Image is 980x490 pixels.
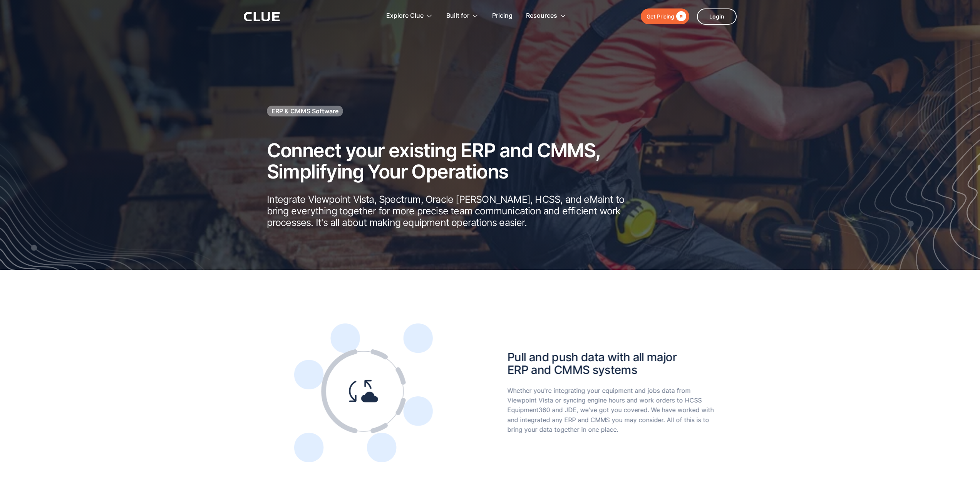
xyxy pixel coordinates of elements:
p: Integrate Viewpoint Vista, Spectrum, Oracle [PERSON_NAME], HCSS, and eMaint to bring everything t... [267,194,633,228]
h2: Connect your existing ERP and CMMS, Simplifying Your Operations [267,140,633,182]
h2: Pull and push data with all major ERP and CMMS systems [507,343,715,376]
div: Built for [446,4,479,28]
div: Resources [526,4,566,28]
div: Explore Clue [386,4,424,28]
a: Login [697,8,737,25]
img: Construction fleet management software [810,41,980,270]
div: Explore Clue [386,4,433,28]
img: Cloud data synchronization icon [294,323,432,462]
p: Whether you're integrating your equipment and jobs data from Viewpoint Vista or syncing engine ho... [507,386,715,434]
h1: ERP & CMMS Software [271,107,338,115]
a: Pricing [492,4,513,28]
div: Get Pricing [647,12,674,21]
div: Built for [446,4,469,28]
a: Get Pricing [641,8,689,24]
div:  [674,12,686,21]
div: Resources [526,4,557,28]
